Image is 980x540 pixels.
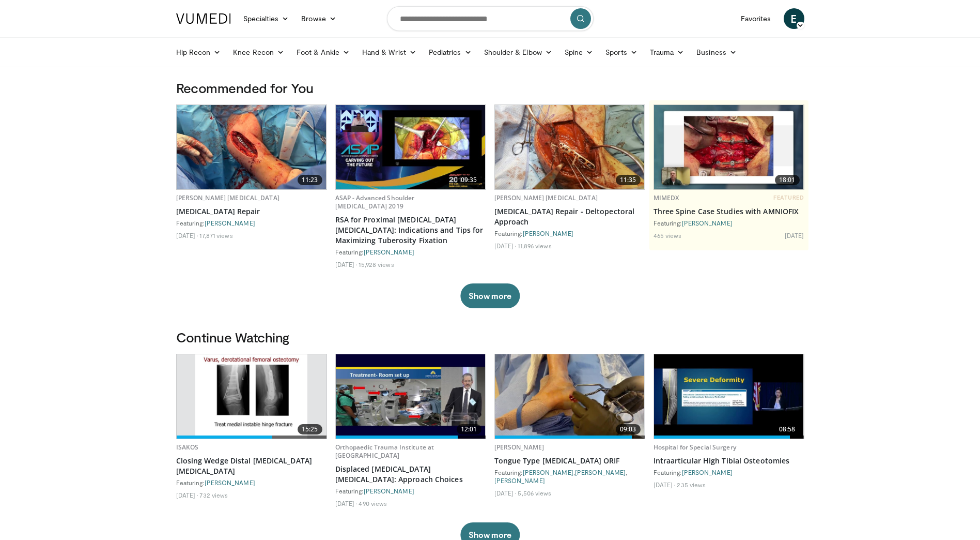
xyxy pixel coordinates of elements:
a: Sports [599,42,644,63]
img: 7d4bbe89-061e-4901-8995-61c1e47da95c.620x360_q85_upscale.jpg [495,354,645,439]
div: Featuring: [654,219,804,227]
input: Search topics, interventions [387,6,594,31]
a: [PERSON_NAME] [523,469,573,476]
img: 14eb532a-29de-4700-9bed-a46ffd2ec262.620x360_q85_upscale.jpg [495,105,645,189]
a: Three Spine Case Studies with AMNIOFIX [654,206,804,217]
li: 235 views [677,481,706,489]
li: 732 views [199,491,228,499]
a: Displaced [MEDICAL_DATA] [MEDICAL_DATA]: Approach Choices [335,464,486,485]
a: [PERSON_NAME] [364,487,414,494]
button: Show more [460,283,520,308]
li: [DATE] [176,231,198,239]
a: [PERSON_NAME] [494,477,545,484]
div: Featuring: [176,478,327,487]
a: [PERSON_NAME] [575,469,626,476]
a: Trauma [644,42,691,63]
a: Foot & Ankle [290,42,356,63]
li: 15,928 views [359,260,394,268]
span: 08:58 [775,424,800,434]
a: Hand & Wrist [356,42,423,63]
a: [PERSON_NAME] [682,219,733,227]
img: 4144b144-fac0-4b5a-bf2a-d5f1ec624e10.620x360_q85_upscale.jpg [336,354,486,439]
span: 11:23 [298,175,322,185]
div: Featuring: [335,487,486,495]
img: VuMedi Logo [176,13,231,24]
a: ASAP - Advanced Shoulder [MEDICAL_DATA] 2019 [335,193,415,211]
a: Closing Wedge Distal [MEDICAL_DATA] [MEDICAL_DATA] [176,456,327,476]
a: [PERSON_NAME] [205,219,255,227]
span: 09:03 [616,424,641,434]
a: 11:35 [495,105,645,189]
div: Featuring: [176,219,327,227]
a: [PERSON_NAME] [MEDICAL_DATA] [494,193,598,202]
span: FEATURED [773,194,804,201]
img: 53f6b3b0-db1e-40d0-a70b-6c1023c58e52.620x360_q85_upscale.jpg [336,105,486,189]
a: MIMEDX [654,193,679,202]
a: [MEDICAL_DATA] Repair [176,206,327,217]
a: 15:25 [177,354,326,439]
img: 34c974b5-e942-4b60-b0f4-1f83c610957b.620x360_q85_upscale.jpg [654,105,804,189]
a: 08:58 [654,354,804,439]
li: 490 views [359,499,387,507]
a: [MEDICAL_DATA] Repair - Deltopectoral Approach [494,206,645,227]
img: 8e1e3371-1a3d-4f1a-b533-ddbf2a88c78c.620x360_q85_upscale.jpg [654,354,804,439]
a: Intraarticular High Tibial Osteotomies [654,456,804,466]
div: Featuring: , , [494,468,645,485]
li: [DATE] [494,242,517,250]
li: 5,506 views [518,489,551,497]
li: [DATE] [335,260,357,268]
a: Browse [295,8,343,29]
img: 53dd7f50-1907-4b64-8109-444ad577905e.620x360_q85_upscale.jpg [195,354,308,439]
a: [PERSON_NAME] [523,230,573,237]
h3: Continue Watching [176,329,804,346]
a: Favorites [735,8,777,29]
div: Featuring: [494,229,645,237]
a: [PERSON_NAME] [494,443,545,452]
span: 18:01 [775,175,800,185]
a: [PERSON_NAME] [364,248,414,256]
li: 11,896 views [518,242,551,250]
a: [PERSON_NAME] [682,469,733,476]
a: 09:35 [336,105,486,189]
span: 09:35 [457,175,481,185]
li: [DATE] [494,489,517,497]
div: Featuring: [335,248,486,256]
a: Tongue Type [MEDICAL_DATA] ORIF [494,456,645,466]
a: Pediatrics [423,42,478,63]
span: 11:35 [616,175,641,185]
a: [PERSON_NAME] [205,479,255,486]
li: [DATE] [335,499,357,507]
li: 465 views [654,231,682,239]
h3: Recommended for You [176,80,804,96]
div: Featuring: [654,468,804,476]
a: Orthopaedic Trauma Institute at [GEOGRAPHIC_DATA] [335,443,434,460]
a: ISAKOS [176,443,199,452]
a: Specialties [237,8,295,29]
a: Hip Recon [170,42,227,63]
li: 17,871 views [199,231,232,239]
li: [DATE] [654,481,676,489]
a: Knee Recon [227,42,290,63]
a: Spine [558,42,599,63]
li: [DATE] [785,231,804,239]
a: [PERSON_NAME] [MEDICAL_DATA] [176,193,279,202]
li: [DATE] [176,491,198,499]
span: 12:01 [457,424,481,434]
a: 12:01 [336,354,486,439]
a: RSA for Proximal [MEDICAL_DATA] [MEDICAL_DATA]: Indications and Tips for Maximizing Tuberosity Fi... [335,215,486,246]
a: Shoulder & Elbow [478,42,558,63]
a: E [784,8,804,29]
a: 18:01 [654,105,804,189]
a: 11:23 [177,105,326,189]
span: 15:25 [298,424,322,434]
a: Business [690,42,743,63]
a: Hospital for Special Surgery [654,443,736,452]
a: 09:03 [495,354,645,439]
img: 942ab6a0-b2b1-454f-86f4-6c6fa0cc43bd.620x360_q85_upscale.jpg [177,105,326,189]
